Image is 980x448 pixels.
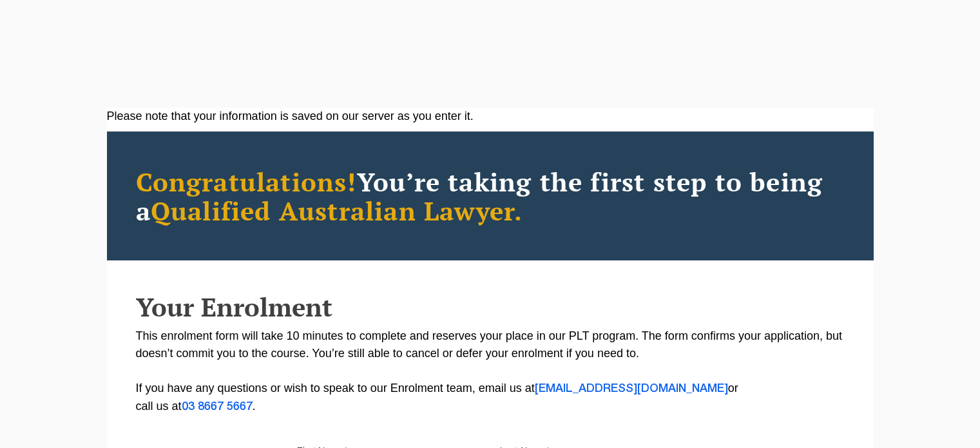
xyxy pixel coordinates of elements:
[535,384,728,394] a: [EMAIL_ADDRESS][DOMAIN_NAME]
[136,164,357,199] span: Congratulations!
[182,402,253,412] a: 03 8667 5667
[136,327,845,416] p: This enrolment form will take 10 minutes to complete and reserves your place in our PLT program. ...
[136,293,845,321] h2: Your Enrolment
[136,167,845,225] h2: You’re taking the first step to being a
[151,193,523,228] span: Qualified Australian Lawyer.
[107,108,874,125] div: Please note that your information is saved on our server as you enter it.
